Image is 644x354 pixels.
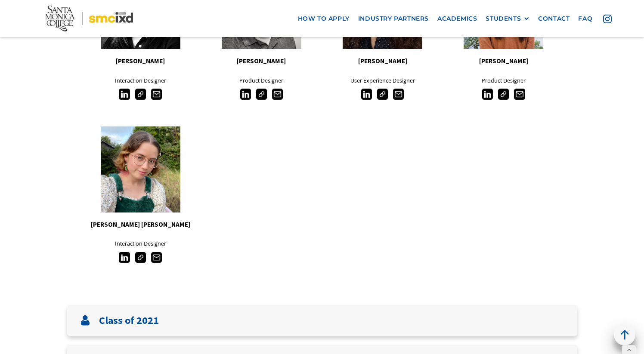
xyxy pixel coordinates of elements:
[80,76,201,86] p: Interaction Designer
[614,324,635,345] a: back to top
[322,76,443,86] p: User Experience Designer
[272,89,283,99] img: Email icon
[377,89,388,99] img: Link icon
[151,89,162,99] img: Email icon
[80,55,201,67] h5: [PERSON_NAME]
[361,89,372,99] img: LinkedIn icon
[443,55,564,67] h5: [PERSON_NAME]
[433,11,481,27] a: Academics
[99,314,159,327] h3: Class of 2021
[80,219,201,230] h5: [PERSON_NAME] [PERSON_NAME]
[486,15,529,22] div: STUDENTS
[534,11,574,27] a: contact
[201,55,322,67] h5: [PERSON_NAME]
[256,89,267,99] img: Link icon
[151,252,162,263] img: Email icon
[45,6,133,31] img: Santa Monica College - SMC IxD logo
[135,89,146,99] img: Link icon
[514,89,525,99] img: Email icon
[119,89,130,99] img: LinkedIn icon
[574,11,597,27] a: faq
[135,252,146,263] img: Link icon
[294,11,354,27] a: how to apply
[201,76,322,86] p: Product Designer
[486,15,521,22] div: STUDENTS
[498,89,509,99] img: Link icon
[354,11,433,27] a: industry partners
[603,15,612,23] img: icon - instagram
[443,76,564,86] p: Product Designer
[322,55,443,67] h5: [PERSON_NAME]
[482,89,493,99] img: LinkedIn icon
[240,89,251,99] img: LinkedIn icon
[119,252,130,263] img: LinkedIn icon
[393,89,404,99] img: Email icon
[80,239,201,249] p: Interaction Designer
[80,315,90,326] img: User icon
